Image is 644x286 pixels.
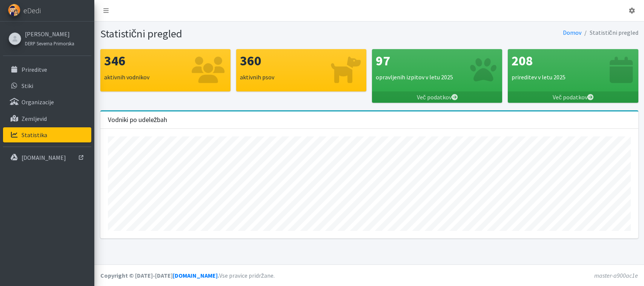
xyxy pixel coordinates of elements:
[240,53,363,69] h3: 360
[3,78,91,93] a: Stiki
[25,39,74,48] a: DERP Severna Primorska
[25,40,74,46] small: DERP Severna Primorska
[376,73,498,82] p: opravljenih izpitov v letu 2025
[94,264,644,286] footer: Vse pravice pridržane.
[8,4,20,16] img: eDedi
[173,272,218,279] a: [DOMAIN_NAME]
[22,131,47,139] p: Statistika
[22,154,66,161] p: [DOMAIN_NAME]
[100,272,219,279] strong: Copyright © [DATE]-[DATE] .
[3,94,91,110] a: Organizacije
[512,53,634,69] h3: 208
[22,115,47,122] p: Zemljevid
[512,73,634,82] p: prireditev v letu 2025
[3,111,91,126] a: Zemljevid
[100,27,367,40] h1: Statistični pregled
[376,53,498,69] h3: 97
[594,272,638,279] em: master-a900ac1e
[104,53,227,69] h3: 346
[508,91,638,103] a: Več podatkov
[3,127,91,142] a: Statistika
[22,82,33,90] p: Stiki
[3,62,91,77] a: Prireditve
[108,116,168,124] h3: Vodniki po udeležbah
[104,73,227,82] p: aktivnih vodnikov
[22,66,47,73] p: Prireditve
[3,150,91,165] a: [DOMAIN_NAME]
[372,91,502,103] a: Več podatkov
[240,73,363,82] p: aktivnih psov
[581,27,638,38] li: Statistični pregled
[22,98,54,106] p: Organizacije
[25,29,74,39] a: [PERSON_NAME]
[563,29,581,36] a: Domov
[23,5,41,16] span: eDedi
